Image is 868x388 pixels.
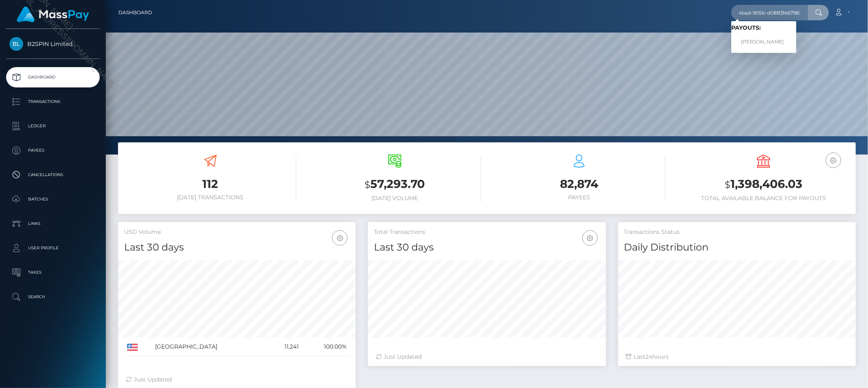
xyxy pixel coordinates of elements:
p: Transactions [9,96,96,108]
h5: Transactions Status [624,228,850,236]
h4: Daily Distribution [624,240,850,255]
h5: Total Transactions [374,228,599,236]
td: 100.00% [302,338,350,356]
a: Cancellations [6,165,100,185]
p: Payees [9,144,96,157]
h6: Total Available Balance for Payouts [678,195,850,202]
p: Ledger [9,120,96,132]
p: Search [9,291,96,303]
td: 11,241 [268,338,302,356]
p: Batches [9,193,96,205]
h6: Payees [493,194,665,201]
a: Links [6,214,100,234]
img: MassPay Logo [17,7,89,22]
h3: 112 [124,176,296,192]
a: Ledger [6,116,100,136]
input: Search... [731,5,808,20]
a: Transactions [6,92,100,112]
a: User Profile [6,238,100,258]
h6: [DATE] Volume [308,195,481,202]
p: Cancellations [9,169,96,181]
a: [PERSON_NAME] [731,35,796,50]
p: Dashboard [9,71,96,83]
div: Just Updated [376,353,597,361]
p: Links [9,218,96,230]
small: $ [365,179,370,190]
td: [GEOGRAPHIC_DATA] [153,338,268,356]
a: Dashboard [6,67,100,87]
a: Taxes [6,262,100,283]
div: Just Updated [126,375,348,384]
h3: 1,398,406.03 [678,176,850,193]
p: User Profile [9,242,96,254]
p: Taxes [9,266,96,279]
div: Last hours [626,353,848,361]
h4: Last 30 days [124,240,350,255]
a: Payees [6,140,100,161]
h5: USD Volume [124,228,350,236]
h3: 82,874 [493,176,665,192]
h6: [DATE] Transactions [124,194,296,201]
small: $ [725,179,730,190]
h4: Last 30 days [374,240,599,255]
img: US.png [127,344,138,351]
span: 24 [646,353,653,360]
h6: Payouts: [731,24,796,31]
a: Search [6,287,100,307]
img: B2SPIN Limited [9,37,23,51]
span: B2SPIN Limited [6,40,100,48]
h3: 57,293.70 [308,176,481,193]
a: Batches [6,189,100,209]
a: Dashboard [118,4,152,21]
